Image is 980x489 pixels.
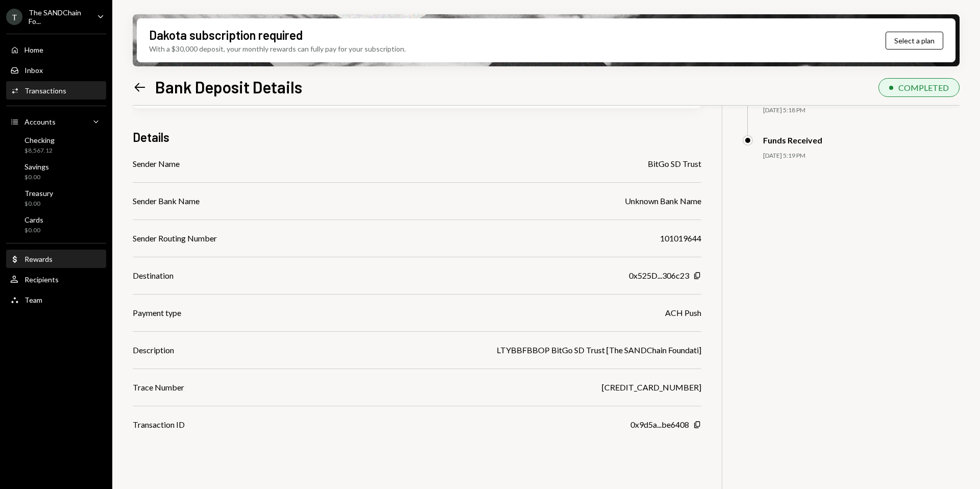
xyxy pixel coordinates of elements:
[24,66,43,75] div: Inbox
[763,135,822,145] div: Funds Received
[625,195,701,207] div: Unknown Bank Name
[29,8,89,26] div: The SANDChain Fo...
[898,83,949,92] div: COMPLETED
[24,215,43,224] div: Cards
[630,419,689,431] div: 0x9d5a...be6408
[629,270,689,282] div: 0x525D...306c23
[149,27,303,43] div: Dakota subscription required
[602,381,701,394] div: [CREDIT_CARD_NUMBER]
[133,381,184,394] div: Trace Number
[6,81,106,100] a: Transactions
[763,152,960,160] div: [DATE] 5:19 PM
[133,158,180,170] div: Sender Name
[24,45,43,54] div: Home
[665,307,701,319] div: ACH Push
[133,195,200,207] div: Sender Bank Name
[6,186,106,210] a: Treasury$0.00
[6,290,106,309] a: Team
[24,146,55,155] div: $8,567.12
[6,212,106,237] a: Cards$0.00
[24,275,59,284] div: Recipients
[133,307,181,319] div: Payment type
[24,226,43,235] div: $0.00
[6,112,106,131] a: Accounts
[6,133,106,157] a: Checking$8,567.12
[24,117,56,126] div: Accounts
[6,40,106,59] a: Home
[24,173,49,182] div: $0.00
[133,419,185,431] div: Transaction ID
[24,189,53,198] div: Treasury
[6,159,106,184] a: Savings$0.00
[6,9,22,25] div: T
[155,77,302,97] h1: Bank Deposit Details
[763,106,960,115] div: [DATE] 5:18 PM
[133,232,217,244] div: Sender Routing Number
[133,270,174,282] div: Destination
[149,43,406,54] div: With a $30,000 deposit, your monthly rewards can fully pay for your subscription.
[133,129,169,145] h3: Details
[886,32,943,50] button: Select a plan
[24,255,53,263] div: Rewards
[24,296,42,304] div: Team
[648,158,701,170] div: BitGo SD Trust
[6,270,106,288] a: Recipients
[6,61,106,79] a: Inbox
[133,344,174,356] div: Description
[24,86,66,95] div: Transactions
[24,136,55,144] div: Checking
[497,344,701,356] div: LTYBBFBBOP BitGo SD Trust [The SANDChain Foundati]
[24,200,53,208] div: $0.00
[660,232,701,244] div: 101019644
[24,162,49,171] div: Savings
[6,250,106,268] a: Rewards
